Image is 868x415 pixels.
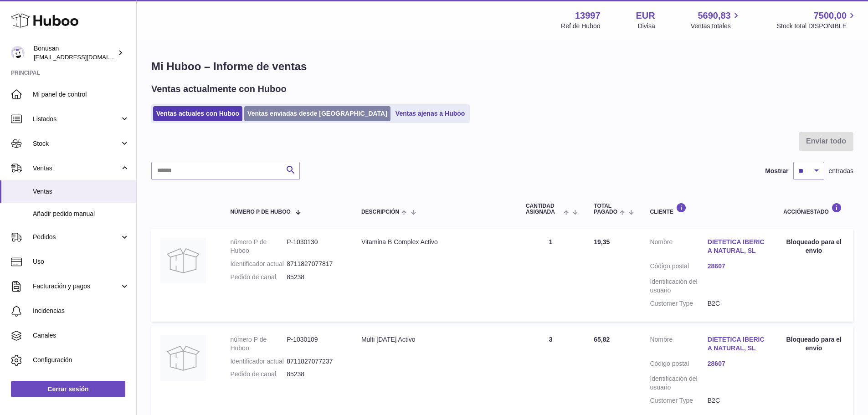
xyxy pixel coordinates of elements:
[650,396,707,405] dt: Customer Type
[160,335,206,381] img: no-photo.jpg
[708,396,765,405] dd: B2C
[33,282,120,291] span: Facturación y pagos
[708,359,765,368] a: 28607
[244,106,390,121] a: Ventas enviadas desde [GEOGRAPHIC_DATA]
[287,335,343,353] dd: P-1030109
[33,307,129,315] span: Incidencias
[650,277,707,295] dt: Identificación del usuario
[33,115,120,123] span: Listados
[151,59,853,74] h1: Mi Huboo – Informe de ventas
[636,10,655,22] strong: EUR
[708,335,765,353] a: DIETETICA IBERICA NATURAL, SL
[361,335,508,344] div: Multi [DATE] Activo
[361,209,399,215] span: Descripción
[783,203,844,215] div: Acción/Estado
[230,238,287,255] dt: número P de Huboo
[230,260,287,268] dt: Identificador actual
[783,335,844,353] div: Bloqueado para el envío
[287,357,343,366] dd: 8711827077237
[33,210,129,218] span: Añadir pedido manual
[691,10,741,31] a: 5690,83 Ventas totales
[11,381,125,397] a: Cerrar sesión
[230,357,287,366] dt: Identificador actual
[650,203,765,215] div: Cliente
[33,331,129,340] span: Canales
[33,233,120,241] span: Pedidos
[691,22,741,31] span: Ventas totales
[575,10,601,22] strong: 13997
[361,238,508,246] div: Vitamina B Complex Activo
[594,238,610,246] span: 19,35
[814,10,847,22] span: 7500,00
[650,374,707,392] dt: Identificación del usuario
[561,22,600,31] div: Ref de Huboo
[33,90,129,99] span: Mi panel de control
[230,370,287,379] dt: Pedido de canal
[160,238,206,283] img: no-photo.jpg
[594,336,610,343] span: 65,82
[287,260,343,268] dd: 8711827077817
[230,335,287,353] dt: número P de Huboo
[650,299,707,308] dt: Customer Type
[33,257,129,266] span: Uso
[765,167,788,175] label: Mostrar
[650,335,707,355] dt: Nombre
[708,238,765,255] a: DIETETICA IBERICA NATURAL, SL
[151,83,287,95] h2: Ventas actualmente con Huboo
[708,299,765,308] dd: B2C
[34,44,116,61] div: Bonusan
[526,203,561,215] span: Cantidad ASIGNADA
[650,238,707,257] dt: Nombre
[33,187,129,196] span: Ventas
[777,10,857,31] a: 7500,00 Stock total DISPONIBLE
[594,203,617,215] span: Total pagado
[783,238,844,255] div: Bloqueado para el envío
[829,167,853,175] span: entradas
[287,370,343,379] dd: 85238
[708,262,765,271] a: 28607
[698,10,730,22] span: 5690,83
[33,356,129,364] span: Configuración
[287,238,343,255] dd: P-1030130
[392,106,468,121] a: Ventas ajenas a Huboo
[650,262,707,273] dt: Código postal
[650,359,707,370] dt: Código postal
[638,22,655,31] div: Divisa
[11,46,25,60] img: internalAdmin-13997@internal.huboo.com
[517,229,585,321] td: 1
[777,22,857,31] span: Stock total DISPONIBLE
[34,53,134,61] span: [EMAIL_ADDRESS][DOMAIN_NAME]
[33,164,120,173] span: Ventas
[33,139,120,148] span: Stock
[153,106,242,121] a: Ventas actuales con Huboo
[230,209,290,215] span: número P de Huboo
[230,273,287,282] dt: Pedido de canal
[287,273,343,282] dd: 85238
